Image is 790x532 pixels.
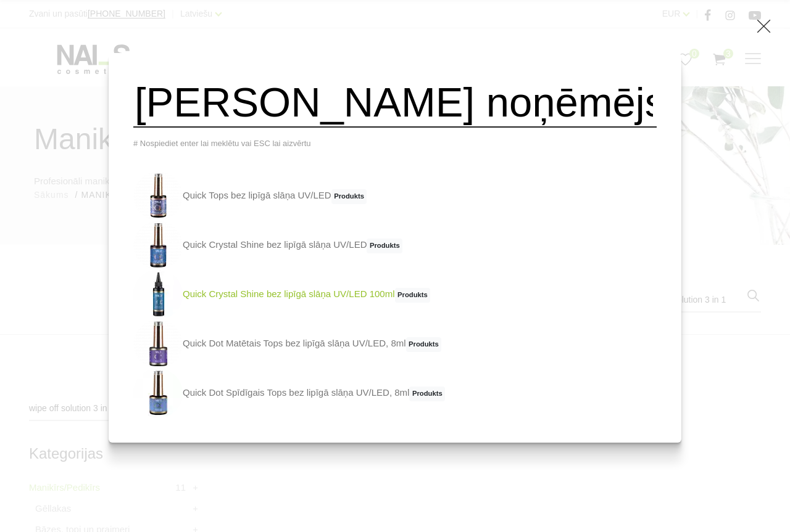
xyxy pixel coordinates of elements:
span: Produkts [367,239,402,253]
a: Quick Crystal Shine bez lipīgā slāņa UV/LED 100mlProdukts [133,270,430,319]
a: Quick Crystal Shine bez lipīgā slāņa UV/LEDProdukts [133,221,402,270]
a: Quick Dot Spīdīgais Tops bez lipīgā slāņa UV/LED, 8mlProdukts [133,369,445,418]
a: Quick Tops bez lipīgā slāņa UV/LEDProdukts [133,171,367,221]
span: Produkts [409,387,445,401]
input: Meklēt produktus ... [133,78,657,128]
span: Produkts [331,189,367,204]
span: Produkts [406,337,442,352]
a: Quick Dot Matētais Tops bez lipīgā slāņa UV/LED, 8mlProdukts [133,319,441,369]
span: # Nospiediet enter lai meklētu vai ESC lai aizvērtu [133,139,311,148]
span: Produkts [395,288,431,303]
